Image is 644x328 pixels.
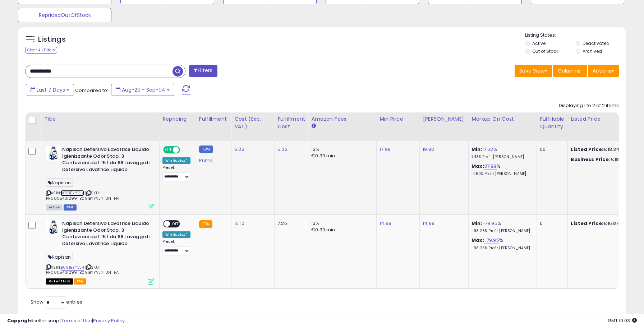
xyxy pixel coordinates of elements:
span: Napisan [46,253,73,261]
h5: Listings [38,34,66,45]
div: % [471,146,531,160]
div: Title [44,115,156,123]
div: Fulfillment [199,115,228,123]
span: Aug-29 - Sep-04 [122,86,165,93]
strong: Copyright [7,317,33,324]
b: Business Price: [571,156,610,163]
a: 5.02 [277,146,287,153]
div: Repricing [162,115,193,123]
b: Max: [471,237,484,244]
small: Amazon Fees. [311,123,316,129]
div: 13% [311,146,371,153]
span: Show: entries [31,299,82,305]
label: Deactivated [583,40,609,46]
div: €18.33 [571,156,630,163]
b: Napisan Detersivo Lavatrice Liquido Igienizzante Odor Stop, 3 Confezioni da 1.15 l da 69 Lavaggi ... [62,220,149,249]
div: Prime [199,155,226,163]
p: Listing States: [525,32,626,39]
div: Preset: [162,165,190,181]
b: Napisan Detersivo Lavatrice Liquido Igienizzante Odor Stop, 3 Confezioni da 1.15 l da 69 Lavaggi ... [62,146,149,175]
div: Min Price [379,115,417,123]
button: Aug-29 - Sep-04 [111,84,174,96]
small: FBM [199,145,213,153]
div: €16.87 [571,220,630,227]
a: 17.62 [482,146,493,153]
p: -98.26% Profit [PERSON_NAME] [471,246,531,251]
label: Out of Stock [532,48,558,54]
a: 19.82 [423,146,434,153]
div: Cost (Exc. VAT) [234,115,271,130]
button: Filters [189,65,217,77]
div: Displaying 1 to 2 of 2 items [559,102,619,109]
span: | SKU: PR0005461299_B091BYYVJ4_0N_FAI [46,264,120,275]
div: 50 [540,146,562,153]
span: | SKU: PR0005461299_B091BYYVJ4_0N_FPI [46,190,119,201]
span: All listings currently available for purchase on Amazon [46,204,63,211]
b: Listed Price: [571,146,603,153]
a: 14.99 [423,220,434,227]
span: Last 7 Days [37,86,65,93]
b: Listed Price: [571,220,603,227]
a: 15.10 [234,220,244,227]
a: 37.88 [484,163,497,170]
a: 17.99 [379,146,391,153]
p: 7.43% Profit [PERSON_NAME] [471,154,531,160]
button: RepricedOutOfStock [18,8,111,22]
a: 6.22 [234,146,244,153]
span: OFF [170,221,181,227]
span: 2025-09-12 10:03 GMT [608,317,637,324]
a: Terms of Use [61,317,92,324]
a: B091BYYVJ4 [61,264,84,271]
div: ASIN: [46,220,154,283]
p: 14.50% Profit [PERSON_NAME] [471,171,531,176]
img: 41OpmdfFmUL._SL40_.jpg [46,146,60,161]
span: FBM [64,204,77,211]
a: 14.99 [379,220,391,227]
div: €0.30 min [311,153,371,159]
div: €0.30 min [311,227,371,233]
label: Archived [583,48,602,54]
div: Win BuyBox * [162,157,190,164]
b: Max: [471,163,484,170]
b: Min: [471,220,482,227]
a: -79.95 [482,220,497,227]
span: ON [164,147,173,153]
div: Fulfillment Cost [277,115,305,130]
div: Preset: [162,239,190,255]
div: Amazon Fees [311,115,373,123]
span: Napisan [46,179,73,187]
div: 13% [311,220,371,227]
b: Min: [471,146,482,153]
button: Last 7 Days [26,84,74,96]
button: Columns [553,65,587,77]
div: Fulfillable Quantity [540,115,565,130]
small: FBA [199,220,212,228]
label: Active [532,40,546,46]
div: 7.25 [277,220,303,227]
span: FBA [74,278,86,285]
div: [PERSON_NAME] [423,115,465,123]
span: All listings that are currently out of stock and unavailable for purchase on Amazon [46,278,73,285]
a: Privacy Policy [93,317,125,324]
span: Compared to: [75,87,108,94]
div: Listed Price [571,115,633,123]
p: -98.26% Profit [PERSON_NAME] [471,228,531,234]
button: Actions [588,65,619,77]
div: 0 [540,220,562,227]
div: seller snap | | [7,318,125,324]
div: €18.34 [571,146,630,153]
div: % [471,220,531,234]
div: Clear All Filters [25,47,57,54]
a: B091BYYVJ4 [61,190,84,196]
span: Columns [558,67,580,74]
div: ASIN: [46,146,154,209]
div: % [471,163,531,176]
button: Save View [515,65,552,77]
span: OFF [179,147,190,153]
a: -79.95 [484,237,499,244]
th: The percentage added to the cost of goods (COGS) that forms the calculator for Min & Max prices. [469,112,537,141]
div: Win BuyBox * [162,231,190,238]
div: % [471,237,531,250]
div: Markup on Cost [471,115,534,123]
img: 41OpmdfFmUL._SL40_.jpg [46,220,60,235]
